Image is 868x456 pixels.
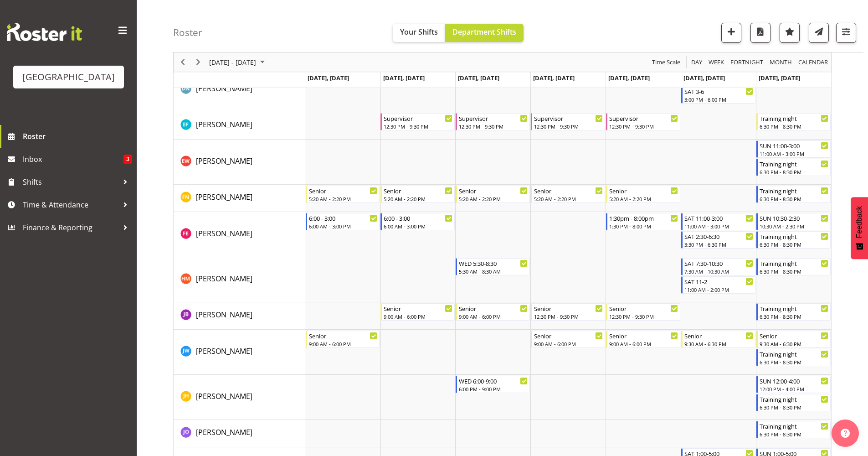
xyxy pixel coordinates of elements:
div: 11:00 AM - 3:00 PM [760,150,828,157]
button: Download a PDF of the roster according to the set date range. [750,23,770,43]
div: 6:00 AM - 3:00 PM [384,223,452,230]
span: [PERSON_NAME] [196,391,252,401]
div: Previous [175,52,190,72]
div: 6:30 PM - 8:30 PM [760,358,828,366]
div: 12:30 PM - 9:30 PM [459,123,528,130]
div: Training night [760,349,828,358]
span: [DATE], [DATE] [759,74,800,82]
div: Earl Foran"s event - Supervisor Begin From Thursday, September 11, 2025 at 12:30:00 PM GMT+12:00 ... [531,113,605,130]
a: [PERSON_NAME] [196,228,252,239]
div: Training night [760,394,828,404]
span: [DATE], [DATE] [308,74,349,82]
div: 9:00 AM - 6:00 PM [534,340,603,347]
div: Felix Nicholls"s event - Senior Begin From Tuesday, September 9, 2025 at 5:20:00 AM GMT+12:00 End... [380,186,455,203]
div: Jayden Horsley"s event - Training night Begin From Sunday, September 14, 2025 at 6:30:00 PM GMT+1... [756,394,831,411]
div: Jason Wong"s event - Senior Begin From Monday, September 8, 2025 at 9:00:00 AM GMT+12:00 Ends At ... [306,331,380,348]
div: Training night [760,304,828,313]
div: WED 5:30-8:30 [459,259,528,268]
div: 6:30 PM - 8:30 PM [760,123,828,130]
div: 6:30 PM - 8:30 PM [760,168,828,176]
div: 11:00 AM - 2:00 PM [684,286,753,293]
a: [PERSON_NAME] [196,346,252,357]
td: Jayden O'Byrne resource [174,420,305,447]
div: Finn Edwards"s event - SAT 11:00-3:00 Begin From Saturday, September 13, 2025 at 11:00:00 AM GMT+... [681,213,755,230]
a: [PERSON_NAME] [196,309,252,320]
div: Felix Nicholls"s event - Senior Begin From Thursday, September 11, 2025 at 5:20:00 AM GMT+12:00 E... [531,186,605,203]
td: Drew Nielsen resource [174,67,305,112]
button: Feedback - Show survey [851,197,868,259]
div: Jason Wong"s event - Senior Begin From Thursday, September 11, 2025 at 9:00:00 AM GMT+12:00 Ends ... [531,331,605,348]
div: Senior [384,304,452,313]
span: [PERSON_NAME] [196,310,252,320]
span: [PERSON_NAME] [196,427,252,437]
div: Drew Nielsen"s event - SAT 3-6 Begin From Saturday, September 13, 2025 at 3:00:00 PM GMT+12:00 En... [681,86,755,104]
div: 5:30 AM - 8:30 AM [459,268,528,275]
span: [DATE], [DATE] [458,74,499,82]
div: [GEOGRAPHIC_DATA] [22,70,115,84]
div: Earl Foran"s event - Supervisor Begin From Tuesday, September 9, 2025 at 12:30:00 PM GMT+12:00 En... [380,113,455,130]
div: Training night [760,421,828,430]
td: Jack Bailey resource [174,302,305,330]
div: Hamish McKenzie"s event - Training night Begin From Sunday, September 14, 2025 at 6:30:00 PM GMT+... [756,258,831,275]
div: Earl Foran"s event - Supervisor Begin From Wednesday, September 10, 2025 at 12:30:00 PM GMT+12:00... [456,113,530,130]
button: Timeline Week [707,57,726,68]
div: Senior [309,186,378,195]
div: Senior [459,304,528,313]
button: Previous [177,57,189,68]
div: Next [190,52,206,72]
td: Hamish McKenzie resource [174,257,305,302]
div: Felix Nicholls"s event - Training night Begin From Sunday, September 14, 2025 at 6:30:00 PM GMT+1... [756,186,831,203]
div: 1:30pm - 8:00pm [609,213,678,223]
div: Jack Bailey"s event - Training night Begin From Sunday, September 14, 2025 at 6:30:00 PM GMT+12:0... [756,303,831,321]
div: Hamish McKenzie"s event - SAT 7:30-10:30 Begin From Saturday, September 13, 2025 at 7:30:00 AM GM... [681,258,755,275]
div: Jason Wong"s event - Senior Begin From Sunday, September 14, 2025 at 9:30:00 AM GMT+12:00 Ends At... [756,331,831,348]
div: 12:30 PM - 9:30 PM [384,123,452,130]
img: Rosterit website logo [7,23,82,41]
span: Time & Attendance [23,198,118,212]
div: Jack Bailey"s event - Senior Begin From Wednesday, September 10, 2025 at 9:00:00 AM GMT+12:00 End... [456,303,530,321]
div: Jack Bailey"s event - Senior Begin From Friday, September 12, 2025 at 12:30:00 PM GMT+12:00 Ends ... [606,303,680,321]
div: Senior [760,331,828,340]
span: Month [769,57,793,68]
div: Hamish McKenzie"s event - WED 5:30-8:30 Begin From Wednesday, September 10, 2025 at 5:30:00 AM GM... [456,258,530,275]
button: Next [192,57,205,68]
div: Training night [760,186,828,195]
div: 12:30 PM - 9:30 PM [609,123,678,130]
span: Day [690,57,703,68]
td: Finn Edwards resource [174,212,305,257]
div: Jayden O'Byrne"s event - Training night Begin From Sunday, September 14, 2025 at 6:30:00 PM GMT+1... [756,421,831,438]
span: [DATE], [DATE] [683,74,725,82]
div: Senior [309,331,378,340]
div: 12:30 PM - 9:30 PM [534,313,603,320]
td: Jayden Horsley resource [174,375,305,420]
div: Felix Nicholls"s event - Senior Begin From Monday, September 8, 2025 at 5:20:00 AM GMT+12:00 Ends... [306,186,380,203]
span: [PERSON_NAME] [196,274,252,284]
span: Department Shifts [452,27,516,37]
a: [PERSON_NAME] [196,427,252,438]
div: 6:00 - 3:00 [309,213,378,223]
span: [DATE], [DATE] [533,74,575,82]
div: 12:30 PM - 9:30 PM [534,123,603,130]
a: [PERSON_NAME] [196,391,252,402]
span: [DATE] - [DATE] [208,57,257,68]
button: Add a new shift [721,23,741,43]
div: Supervisor [534,114,603,123]
div: 3:30 PM - 6:30 PM [684,241,753,248]
button: Highlight an important date within the roster. [780,23,800,43]
div: 12:00 PM - 4:00 PM [760,385,828,393]
div: Senior [684,331,753,340]
span: 3 [123,155,132,164]
button: Your Shifts [393,24,445,42]
div: SUN 11:00-3:00 [760,141,828,150]
div: 6:30 PM - 8:30 PM [760,404,828,411]
div: Senior [609,331,678,340]
div: SAT 11:00-3:00 [684,213,753,223]
span: Finance & Reporting [23,221,118,234]
div: Training night [760,114,828,123]
button: Month [797,57,830,68]
div: 5:20 AM - 2:20 PM [609,195,678,202]
button: Timeline Month [768,57,794,68]
td: Emily Wheeler resource [174,140,305,185]
td: Felix Nicholls resource [174,185,305,212]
